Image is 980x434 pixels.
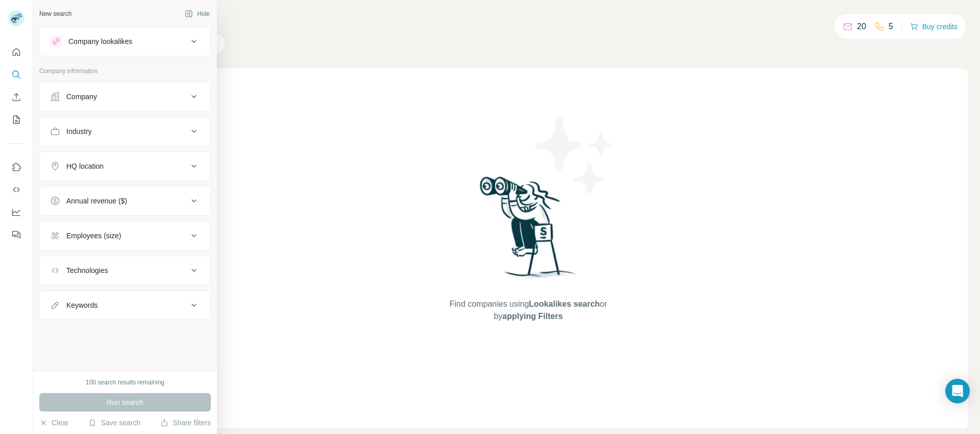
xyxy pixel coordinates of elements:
button: Annual revenue ($) [40,189,210,213]
button: Use Surfe on LinkedIn [8,158,24,176]
button: Search [8,65,24,84]
button: Company lookalikes [40,29,210,54]
div: HQ location [66,161,104,171]
div: Employees (size) [66,231,121,241]
button: Dashboard [8,203,24,221]
div: 100 search results remaining [86,378,164,387]
button: Use Surfe API [8,180,24,199]
button: HQ location [40,154,210,178]
h4: Search [89,12,968,27]
div: Annual revenue ($) [66,196,127,206]
button: Buy credits [910,19,958,34]
button: Company [40,84,210,109]
img: Surfe Illustration - Woman searching with binoculars [475,174,581,288]
button: Clear [39,418,68,428]
div: New search [39,9,71,18]
div: Open Intercom Messenger [945,379,970,403]
div: Industry [66,126,92,136]
div: Company [66,92,97,102]
button: Enrich CSV [8,88,24,106]
div: Keywords [66,300,97,310]
p: 20 [857,20,866,33]
span: Lookalikes search [529,300,600,308]
button: Hide [178,6,217,21]
button: Technologies [40,258,210,283]
p: 5 [889,20,893,33]
button: Keywords [40,293,210,317]
button: Employees (size) [40,223,210,248]
div: Company lookalikes [68,36,132,47]
img: Surfe Illustration - Stars [528,109,620,201]
button: Feedback [8,225,24,244]
button: Share filters [160,418,211,428]
p: Company information [39,66,211,76]
span: applying Filters [502,312,562,321]
span: Find companies using or by [447,298,610,323]
button: Industry [40,119,210,144]
button: Quick start [8,43,24,61]
button: My lists [8,110,24,129]
button: Save search [88,418,140,428]
div: Technologies [66,265,108,276]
